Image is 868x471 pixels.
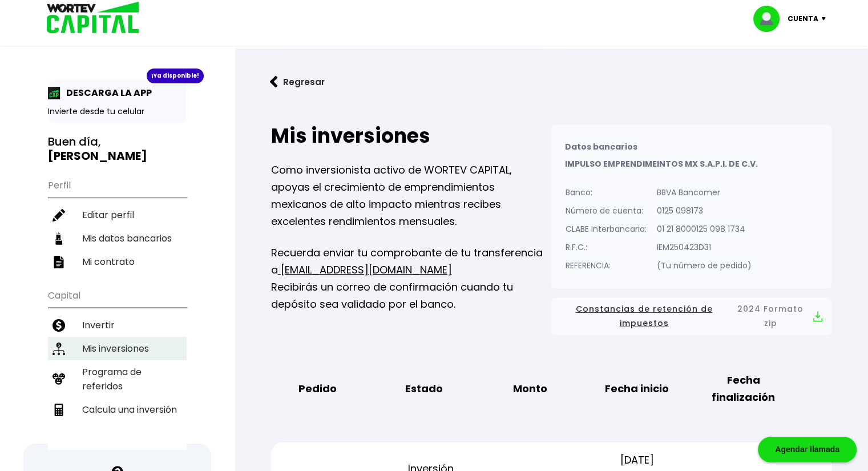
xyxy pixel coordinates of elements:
[48,203,187,227] a: Editar perfil
[565,141,637,152] b: Datos bancarios
[818,17,834,21] img: icon-down
[657,220,752,237] p: 01 21 8000125 098 1734
[48,135,187,163] h3: Buen día,
[566,184,647,201] p: Banco:
[48,337,187,360] a: Mis inversiones
[53,373,65,385] img: recomiendanos-icon.9b8e9327.svg
[513,380,547,397] b: Monto
[753,6,788,32] img: profile-image
[48,87,60,99] img: app-icon
[605,380,669,397] b: Fecha inicio
[48,106,187,118] p: Invierte desde tu celular
[48,313,187,337] a: Invertir
[270,76,278,88] img: flecha izquierda
[657,239,752,256] p: IEM250423D31
[758,437,857,462] div: Agendar llamada
[60,86,152,100] p: DESCARGA LA APP
[566,239,647,256] p: R.F.C.:
[271,244,551,313] p: Recuerda enviar tu comprobante de tu transferencia a Recibirás un correo de confirmación cuando t...
[566,257,647,274] p: REFERENCIA:
[657,257,752,274] p: (Tu número de pedido)
[48,172,187,273] ul: Perfil
[566,220,647,237] p: CLABE Interbancaria:
[253,67,850,97] a: flecha izquierdaRegresar
[405,380,443,397] b: Estado
[53,343,65,355] img: inversiones-icon.6695dc30.svg
[565,158,758,170] b: IMPULSO EMPRENDIMEINTOS MX S.A.P.I. DE C.V.
[53,209,65,222] img: editar-icon.952d3147.svg
[48,250,187,273] a: Mi contrato
[298,380,336,397] b: Pedido
[788,10,818,27] p: Cuenta
[560,302,822,331] button: Constancias de retención de impuestos2024 Formato zip
[53,404,65,416] img: calculadora-icon.17d418c4.svg
[48,398,187,421] a: Calcula una inversión
[53,232,65,245] img: datos-icon.10cf9172.svg
[253,67,342,97] button: Regresar
[48,283,187,450] ul: Capital
[48,148,147,164] b: [PERSON_NAME]
[147,69,204,83] div: ¡Ya disponible!
[278,263,452,277] a: [EMAIL_ADDRESS][DOMAIN_NAME]
[53,256,65,268] img: contrato-icon.f2db500c.svg
[566,202,647,219] p: Número de cuenta:
[53,319,65,332] img: invertir-icon.b3b967d7.svg
[699,372,788,406] b: Fecha finalización
[48,360,187,398] a: Programa de referidos
[657,184,752,201] p: BBVA Bancomer
[48,227,187,250] a: Mis datos bancarios
[271,124,551,147] h2: Mis inversiones
[560,302,728,331] span: Constancias de retención de impuestos
[271,162,551,230] p: Como inversionista activo de WORTEV CAPITAL, apoyas el crecimiento de emprendimientos mexicanos d...
[657,202,752,219] p: 0125 098173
